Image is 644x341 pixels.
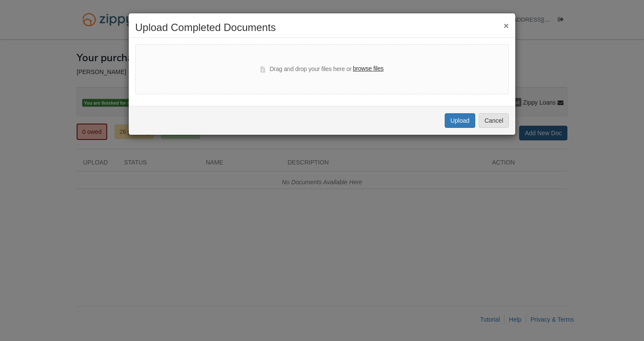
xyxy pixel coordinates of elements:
div: Drag and drop your files here or [260,64,384,74]
button: Upload [445,113,475,128]
h2: Upload Completed Documents [135,22,509,33]
label: browse files [353,64,384,74]
button: × [504,21,509,30]
button: Cancel [479,113,509,128]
